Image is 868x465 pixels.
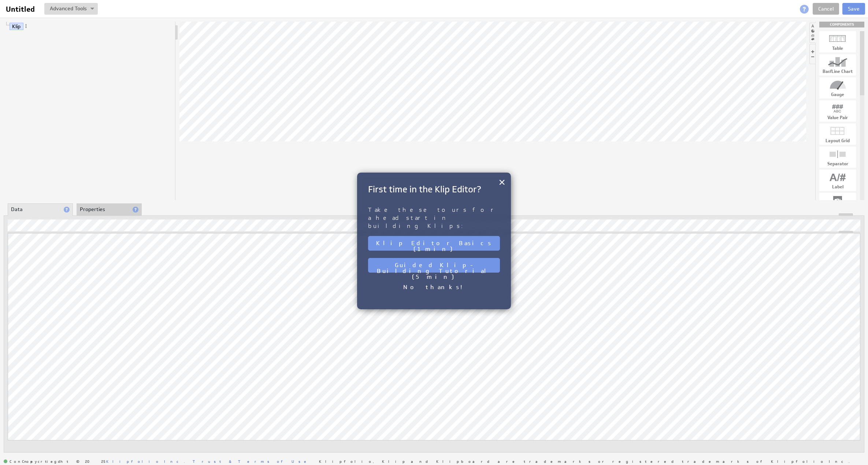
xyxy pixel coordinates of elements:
[809,23,816,43] li: Hide or show the component palette
[368,280,500,295] button: No thanks!
[368,184,500,195] h2: First time in the Klip Editor?
[319,460,850,463] span: Klipfolio, Klip and Klipboard are trademarks or registered trademarks of Klipfolio Inc.
[368,258,500,273] button: Guided Klip-Building Tutorial (5 min)
[819,69,856,74] div: Bar/Line Chart
[842,3,865,15] button: Save
[819,46,856,51] div: Table
[4,460,64,464] span: Connected: ID: dpnc-26 Online: true
[23,23,29,29] span: More actions
[368,236,500,251] button: Klip Editor Basics (1 min)
[809,44,815,64] li: Hide or show the component controls palette
[193,459,311,464] a: Trust & Terms of Use
[819,92,856,97] div: Gauge
[819,22,864,27] div: Drag & drop components onto the workspace
[498,175,505,189] button: Close
[819,162,856,166] div: Separator
[813,3,839,15] a: Cancel
[22,460,185,463] span: Copyright © 2025
[8,203,73,216] li: Data
[106,459,185,464] a: Klipfolio Inc.
[90,8,94,11] img: button-savedrop.png
[3,3,40,15] input: Untitled
[368,206,500,230] p: Take these tours for a head start in building Klips:
[819,185,856,189] div: Label
[819,115,856,120] div: Value Pair
[10,23,23,30] a: Klip
[819,139,856,143] div: Layout Grid
[77,203,142,216] li: Properties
